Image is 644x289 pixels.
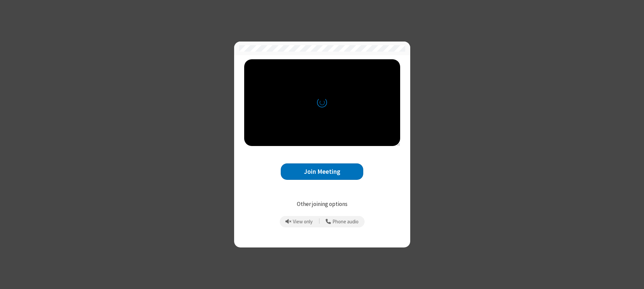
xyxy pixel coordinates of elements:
[323,216,361,227] button: Use your phone for mic and speaker while you view the meeting on this device.
[244,200,400,209] p: Other joining options
[283,216,315,227] button: Prevent echo when there is already an active mic and speaker in the room.
[319,217,320,226] span: |
[332,219,359,225] span: Phone audio
[293,219,313,225] span: View only
[281,163,363,180] button: Join Meeting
